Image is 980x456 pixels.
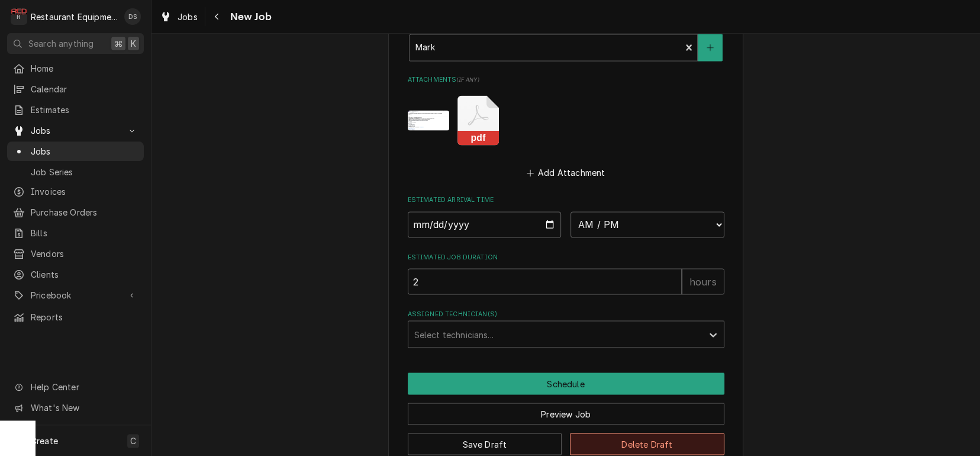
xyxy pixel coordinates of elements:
select: Time Select [570,211,724,237]
a: Reports [7,307,144,327]
div: Estimated Arrival Time [408,195,724,237]
button: Delete Draft [570,433,724,455]
svg: Create New Contact [707,43,714,52]
input: Date [408,211,562,237]
span: Vendors [31,248,138,260]
a: Estimates [7,100,144,120]
span: Jobs [31,145,138,158]
div: hours [682,268,724,294]
button: Add Attachment [524,164,607,181]
span: ⌘ [114,37,122,50]
div: Button Group Row [408,372,724,394]
a: Go to Pricebook [7,285,144,305]
button: Search anything⌘K [7,33,144,54]
button: Preview Job [408,403,724,425]
span: K [131,37,136,50]
a: Go to Jobs [7,121,144,140]
div: Assigned Technician(s) [408,309,724,348]
span: C [130,435,136,447]
div: Button Group [408,372,724,455]
span: Help Center [31,381,137,393]
button: Schedule [408,372,724,394]
div: Button Group Row [408,425,724,455]
a: Bills [7,223,144,243]
a: Vendors [7,244,144,264]
span: Calendar [31,83,138,95]
span: Create [31,436,58,446]
span: Reports [31,311,138,323]
span: Purchase Orders [31,206,138,219]
button: pdf [457,95,499,145]
label: Attachments [408,75,724,85]
span: Home [31,62,138,75]
div: Who should the tech(s) ask for? [408,22,724,60]
a: Clients [7,265,144,284]
a: Invoices [7,182,144,201]
div: Restaurant Equipment Diagnostics [31,11,118,23]
label: Assigned Technician(s) [408,309,724,319]
div: Button Group Row [408,394,724,425]
img: jfPT2Z5S3WJLv2YGTbQ0 [408,110,449,131]
span: Invoices [31,185,138,198]
span: ( if any ) [456,76,479,83]
label: Estimated Arrival Time [408,195,724,205]
button: Navigate back [208,7,227,26]
a: Calendar [7,79,144,99]
span: Pricebook [31,289,120,301]
span: Jobs [31,124,120,137]
div: R [11,8,27,25]
label: Estimated Job Duration [408,252,724,262]
a: Go to Help Center [7,377,144,397]
div: Restaurant Equipment Diagnostics's Avatar [11,8,27,25]
span: Bills [31,227,138,239]
span: Jobs [178,11,198,23]
div: Attachments [408,75,724,181]
span: Clients [31,268,138,281]
div: Estimated Job Duration [408,252,724,294]
a: Job Series [7,162,144,182]
a: Jobs [155,7,202,27]
span: New Job [227,9,272,25]
button: Create New Contact [698,34,723,61]
div: Derek Stewart's Avatar [124,8,141,25]
a: Purchase Orders [7,203,144,222]
span: Search anything [28,37,94,50]
a: Go to What's New [7,398,144,418]
span: Estimates [31,104,138,116]
a: Jobs [7,142,144,161]
span: What's New [31,402,137,414]
div: DS [124,8,141,25]
button: Save Draft [408,433,562,455]
a: Home [7,59,144,78]
span: Job Series [31,166,138,178]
